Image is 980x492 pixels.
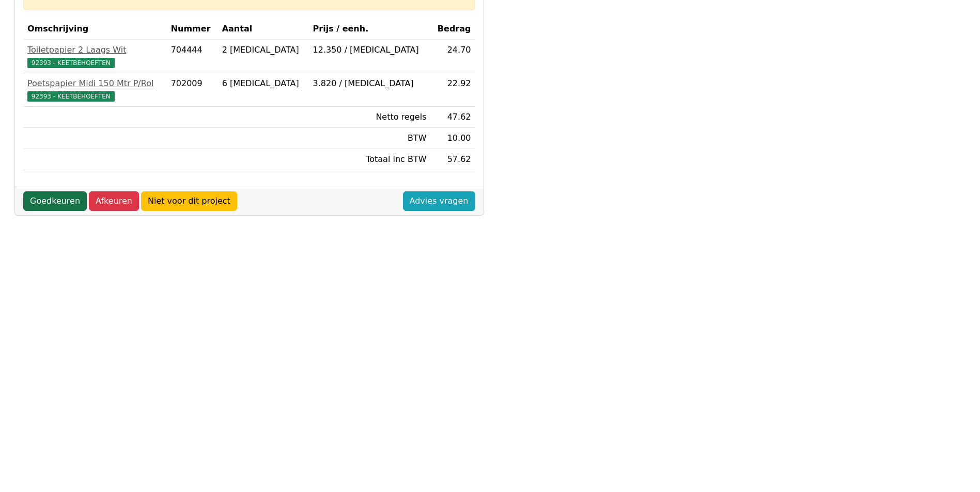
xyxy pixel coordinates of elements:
[222,44,305,56] div: 2 [MEDICAL_DATA]
[218,19,309,40] th: Aantal
[430,128,475,149] td: 10.00
[313,44,427,56] div: 12.350 / [MEDICAL_DATA]
[23,191,87,211] a: Goedkeuren
[89,191,139,211] a: Afkeuren
[309,149,431,170] td: Totaal inc BTW
[27,91,115,102] span: 92393 - KEETBEHOEFTEN
[27,44,163,56] div: Toiletpapier 2 Laags Wit
[309,19,431,40] th: Prijs / eenh.
[430,149,475,170] td: 57.62
[313,77,427,90] div: 3.820 / [MEDICAL_DATA]
[23,19,167,40] th: Omschrijving
[430,107,475,128] td: 47.62
[403,191,475,211] a: Advies vragen
[430,73,475,107] td: 22.92
[167,40,218,73] td: 704444
[27,58,115,68] span: 92393 - KEETBEHOEFTEN
[167,73,218,107] td: 702009
[27,77,163,102] a: Poetspapier Midi 150 Mtr P/Rol92393 - KEETBEHOEFTEN
[222,77,305,90] div: 6 [MEDICAL_DATA]
[27,44,163,69] a: Toiletpapier 2 Laags Wit92393 - KEETBEHOEFTEN
[430,40,475,73] td: 24.70
[141,191,237,211] a: Niet voor dit project
[430,19,475,40] th: Bedrag
[309,107,431,128] td: Netto regels
[27,77,163,90] div: Poetspapier Midi 150 Mtr P/Rol
[309,128,431,149] td: BTW
[167,19,218,40] th: Nummer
